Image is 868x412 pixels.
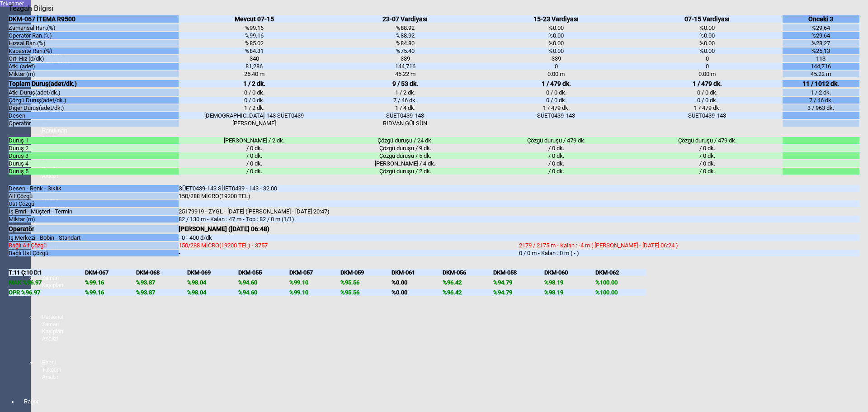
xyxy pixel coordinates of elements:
[9,185,179,192] div: Desen - Renk - Sıklık
[9,32,179,39] div: Operatör Ran.(%)
[179,185,519,192] div: SÜET0439-143 SÜET0439 - 143 - 32.00
[340,289,392,296] div: %95.56
[481,47,632,54] div: %0.00
[481,55,632,62] div: 339
[330,112,481,119] div: SÜET0439-143
[187,289,238,296] div: %98.04
[179,234,519,241] div: - 0 - 400 d/dk
[595,289,646,296] div: %100.00
[330,63,481,70] div: 144,716
[238,269,289,276] div: DKM-055
[783,32,859,39] div: %29.64
[179,168,330,175] div: / 0 dk.
[330,137,481,144] div: Çözgü duruşu / 24 dk.
[9,168,179,175] div: Duruş 5
[783,89,859,96] div: 1 / 2 dk.
[632,40,783,47] div: %0.00
[544,279,595,286] div: %98.19
[179,250,519,256] div: -
[179,112,330,119] div: [DEMOGRAPHIC_DATA]-143 SÜET0439
[289,289,340,296] div: %99.10
[481,152,632,159] div: / 0 dk.
[136,289,187,296] div: %93.87
[481,80,632,87] div: 1 / 479 dk.
[783,40,859,47] div: %28.27
[392,269,443,276] div: DKM-061
[9,80,179,87] div: Toplam Duruş(adet/dk.)
[85,269,136,276] div: DKM-067
[632,15,783,23] div: 07-15 Vardiyası
[179,152,330,159] div: / 0 dk.
[9,160,179,167] div: Duruş 4
[632,55,783,62] div: 0
[392,279,443,286] div: %0.00
[9,234,179,241] div: İş Merkezi - Bobin - Standart
[632,89,783,96] div: 0 / 0 dk.
[179,160,330,167] div: / 0 dk.
[330,15,481,23] div: 23-07 Vardiyası
[85,279,136,286] div: %99.16
[595,279,646,286] div: %100.00
[783,24,859,31] div: %29.64
[481,104,632,111] div: 1 / 479 dk.
[544,289,595,296] div: %98.19
[9,225,179,232] div: Operatör
[632,152,783,159] div: / 0 dk.
[783,80,859,87] div: 11 / 1012 dk.
[179,55,330,62] div: 340
[179,145,330,152] div: / 0 dk.
[632,160,783,167] div: / 0 dk.
[595,269,646,276] div: DKM-062
[179,80,330,87] div: 1 / 2 dk.
[330,32,481,39] div: %88.92
[783,63,859,70] div: 144,716
[179,242,519,249] div: 150/288 MİCRO(19200 TEL) - 3757
[443,289,494,296] div: %96.42
[9,289,85,296] div: OPR %96.97
[179,97,330,104] div: 0 / 0 dk.
[179,120,330,127] div: [PERSON_NAME]
[9,279,85,286] div: MAK %96.97
[481,32,632,39] div: %0.00
[632,63,783,70] div: 0
[783,47,859,54] div: %25.13
[632,112,783,119] div: SÜET0439-143
[443,269,494,276] div: DKM-056
[330,40,481,47] div: %84.80
[9,112,179,119] div: Desen
[9,137,179,144] div: Duruş 1
[9,89,179,96] div: Atkı Duruş(adet/dk.)
[9,24,179,31] div: Zamansal Ran.(%)
[443,279,494,286] div: %96.42
[179,40,330,47] div: %85.02
[544,269,595,276] div: DKM-060
[9,120,179,127] div: Operatör
[519,250,859,256] div: 0 / 0 m - Kalan : 0 m ( - )
[289,269,340,276] div: DKM-057
[9,71,179,77] div: Miktar (m)
[330,145,481,152] div: Çözgü duruşu / 9 dk.
[481,145,632,152] div: / 0 dk.
[493,289,544,296] div: %94.79
[9,55,179,62] div: Ort. Hız (d/dk)
[632,24,783,31] div: %0.00
[632,71,783,77] div: 0.00 m
[481,97,632,104] div: 0 / 0 dk.
[783,104,859,111] div: 3 / 963 dk.
[330,152,481,159] div: Çözgü duruşu / 5 dk.
[481,15,632,23] div: 15-23 Vardiyası
[9,40,179,47] div: Hızsal Ran.(%)
[179,24,330,31] div: %99.16
[632,104,783,111] div: 1 / 479 dk.
[179,104,330,111] div: 1 / 2 dk.
[632,168,783,175] div: / 0 dk.
[179,89,330,96] div: 0 / 0 dk.
[9,242,179,249] div: Bağlı Alt Çözgü
[330,47,481,54] div: %75.40
[481,112,632,119] div: SÜET0439-143
[9,97,179,104] div: Çözgü Duruş(adet/dk.)
[632,32,783,39] div: %0.00
[136,269,187,276] div: DKM-068
[330,160,481,167] div: [PERSON_NAME] / 4 dk.
[481,63,632,70] div: 0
